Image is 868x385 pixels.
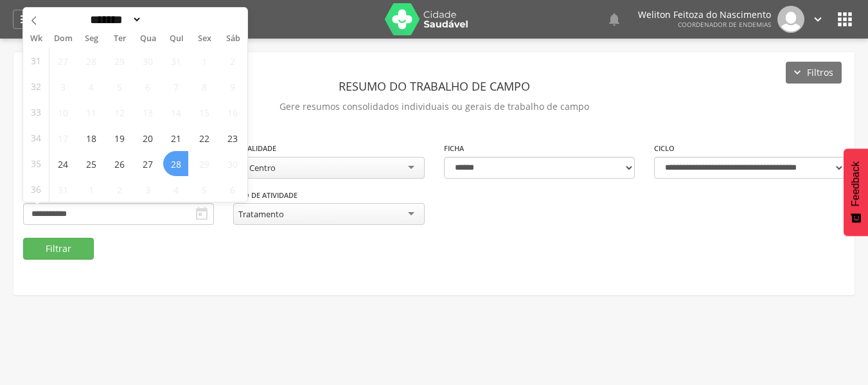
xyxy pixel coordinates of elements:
span: Agosto 20, 2025 [135,125,160,150]
span: Agosto 21, 2025 [163,125,188,150]
i:  [607,12,622,27]
span: Ter [105,35,134,43]
span: 33 [31,100,41,125]
span: Seg [77,35,105,43]
span: Setembro 1, 2025 [78,177,103,202]
span: Agosto 13, 2025 [135,100,160,125]
button: Filtrar [23,238,94,260]
span: Agosto 19, 2025 [107,125,132,150]
span: Agosto 12, 2025 [107,100,132,125]
span: Agosto 29, 2025 [191,151,217,176]
i:  [194,206,209,222]
span: Sex [191,35,219,43]
span: Agosto 2, 2025 [220,48,245,73]
span: 32 [31,74,41,99]
span: Julho 28, 2025 [78,48,103,73]
span: Agosto 8, 2025 [191,74,217,99]
span: Agosto 16, 2025 [220,100,245,125]
select: Month [86,13,143,26]
span: Setembro 4, 2025 [163,177,188,202]
p: Weliton Feitoza do Nascimento [638,10,771,19]
span: Qui [163,35,191,43]
label: Tipo de Atividade [233,190,297,201]
span: Agosto 15, 2025 [191,100,217,125]
label: Localidade [233,143,276,154]
span: Julho 31, 2025 [163,48,188,73]
span: Setembro 3, 2025 [135,177,160,202]
span: Agosto 18, 2025 [78,125,103,150]
span: Agosto 25, 2025 [78,151,103,176]
div: Tratamento [238,208,284,220]
span: 31 [31,48,41,73]
span: Agosto 5, 2025 [107,74,132,99]
button: Feedback - Mostrar pesquisa [844,148,868,236]
i:  [19,12,34,27]
span: Sáb [219,35,247,43]
span: Agosto 28, 2025 [163,151,188,176]
span: Julho 27, 2025 [50,48,75,73]
span: Setembro 2, 2025 [107,177,132,202]
span: Feedback [850,161,862,206]
header: Resumo do Trabalho de Campo [23,75,845,98]
button: Filtros [786,62,842,84]
span: Agosto 17, 2025 [50,125,75,150]
a:  [811,6,825,33]
span: Agosto 7, 2025 [163,74,188,99]
span: Setembro 5, 2025 [191,177,217,202]
span: Agosto 14, 2025 [163,100,188,125]
a:  [13,10,40,29]
label: Ficha [444,143,464,154]
span: Agosto 22, 2025 [191,125,217,150]
input: Year [142,13,184,26]
span: Agosto 23, 2025 [220,125,245,150]
span: Julho 30, 2025 [135,48,160,73]
span: Wk [23,30,49,48]
span: Agosto 9, 2025 [220,74,245,99]
span: Agosto 3, 2025 [50,74,75,99]
span: Agosto 6, 2025 [135,74,160,99]
span: Setembro 6, 2025 [220,177,245,202]
label: Ciclo [654,143,675,154]
a:  [607,6,622,33]
span: Agosto 26, 2025 [107,151,132,176]
i:  [811,12,825,26]
span: Agosto 11, 2025 [78,100,103,125]
span: Qua [134,35,162,43]
span: Agosto 31, 2025 [50,177,75,202]
span: 35 [31,151,41,176]
span: 34 [31,125,41,150]
span: Agosto 24, 2025 [50,151,75,176]
div: 2 - Centro [238,162,276,174]
span: Agosto 10, 2025 [50,100,75,125]
span: Agosto 27, 2025 [135,151,160,176]
span: Agosto 30, 2025 [220,151,245,176]
i:  [835,9,855,30]
span: 36 [31,177,41,202]
span: Julho 29, 2025 [107,48,132,73]
span: Coordenador de Endemias [678,20,771,29]
span: Agosto 4, 2025 [78,74,103,99]
span: Dom [49,35,77,43]
span: Agosto 1, 2025 [191,48,217,73]
p: Gere resumos consolidados individuais ou gerais de trabalho de campo [23,98,845,116]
